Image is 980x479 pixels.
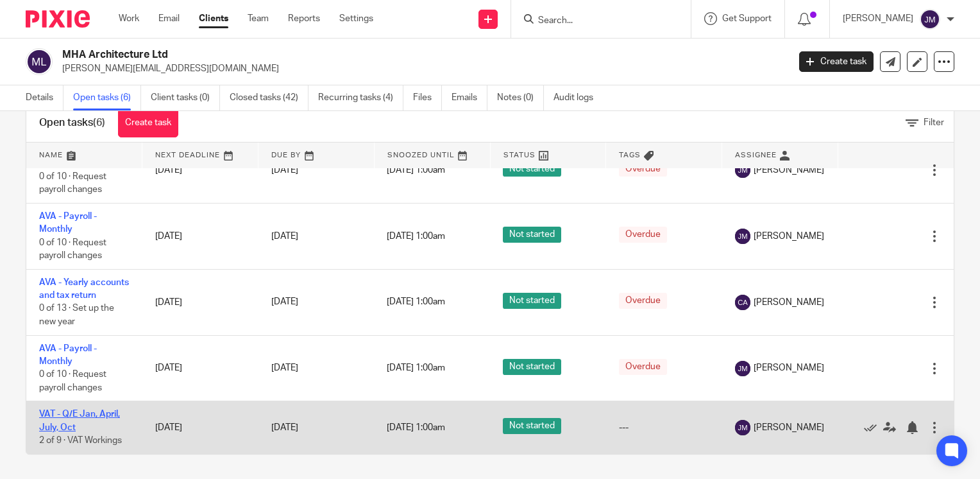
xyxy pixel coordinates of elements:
span: 0 of 10 · Request payroll changes [39,370,106,393]
img: svg%3E [735,361,750,376]
a: Recurring tasks (4) [318,85,403,110]
a: Reports [288,12,320,25]
input: Search [537,15,652,27]
span: [DATE] [271,363,298,372]
span: Not started [503,227,561,243]
td: [DATE] [142,204,258,270]
span: Not started [503,359,561,375]
span: Filter [924,118,944,127]
span: Tags [619,152,641,159]
a: Settings [339,12,373,25]
p: [PERSON_NAME] [843,12,913,25]
a: Team [248,12,269,25]
span: [DATE] [271,232,298,241]
a: Client tasks (0) [151,85,220,110]
span: 2 of 9 · VAT Workings [39,436,122,445]
span: Not started [503,293,561,309]
td: [DATE] [142,137,258,204]
a: Emails [452,85,487,110]
span: [DATE] [271,298,298,307]
h2: MHA Architecture Ltd [62,48,636,62]
span: [PERSON_NAME] [754,296,824,309]
span: Not started [503,161,561,177]
span: Get Support [722,14,772,23]
p: [PERSON_NAME][EMAIL_ADDRESS][DOMAIN_NAME] [62,62,780,75]
a: Email [158,12,180,25]
a: AVA - Payroll - Monthly [39,212,97,234]
a: Details [26,85,63,110]
span: [PERSON_NAME] [754,230,824,243]
div: --- [619,421,709,434]
span: [DATE] 1:00am [387,298,445,307]
span: [DATE] [271,166,298,175]
img: svg%3E [26,48,53,75]
img: Pixie [26,10,90,28]
span: [DATE] 1:00am [387,232,445,241]
img: svg%3E [920,9,940,30]
span: [DATE] 1:00am [387,423,445,432]
img: svg%3E [735,162,750,178]
img: svg%3E [735,420,750,435]
span: Not started [503,418,561,434]
span: [PERSON_NAME] [754,421,824,434]
span: [PERSON_NAME] [754,361,824,374]
a: Clients [199,12,228,25]
td: [DATE] [142,335,258,401]
a: Mark as done [864,421,883,434]
img: svg%3E [735,229,750,244]
a: AVA - Yearly accounts and tax return [39,278,129,300]
span: 0 of 10 · Request payroll changes [39,172,106,195]
span: [DATE] [271,423,298,432]
span: Overdue [619,227,667,243]
a: Files [413,85,442,110]
span: [PERSON_NAME] [754,164,824,177]
span: 0 of 10 · Request payroll changes [39,238,106,261]
a: Create task [118,109,178,137]
span: Snoozed Until [387,152,455,159]
span: [DATE] 1:00am [387,166,445,175]
a: VAT - Q/E Jan, April, July, Oct [39,410,120,431]
a: Closed tasks (42) [230,85,308,110]
span: Overdue [619,293,667,309]
span: [DATE] 1:00am [387,363,445,372]
a: Create task [799,51,874,72]
a: Notes (0) [497,85,544,110]
a: AVA - Payroll - Monthly [39,344,97,366]
a: Audit logs [553,85,603,110]
span: Status [503,152,536,159]
span: 0 of 13 · Set up the new year [39,304,114,327]
img: svg%3E [735,295,750,310]
span: (6) [93,118,105,128]
td: [DATE] [142,401,258,454]
a: Work [119,12,139,25]
span: Overdue [619,161,667,177]
td: [DATE] [142,269,258,335]
h1: Open tasks [39,116,105,130]
span: Overdue [619,359,667,375]
a: Open tasks (6) [73,85,141,110]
